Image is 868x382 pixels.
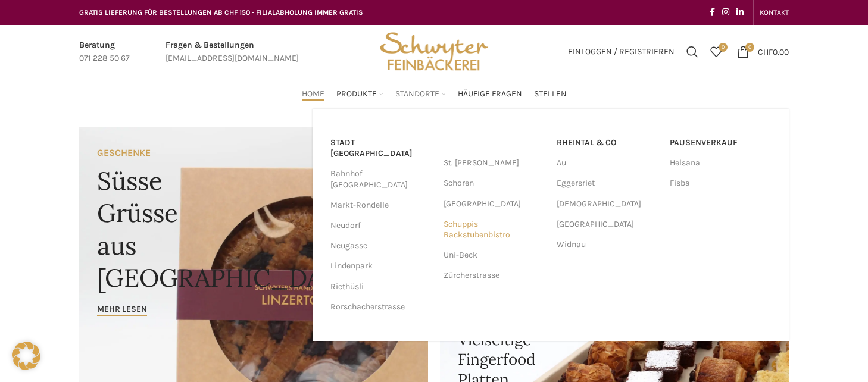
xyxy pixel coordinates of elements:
a: Fisba [670,173,771,193]
a: Widnau [557,234,658,255]
a: Linkedin social link [733,4,747,21]
a: Neudorf [330,215,432,236]
a: Bahnhof [GEOGRAPHIC_DATA] [330,164,432,195]
span: GRATIS LIEFERUNG FÜR BESTELLUNGEN AB CHF 150 - FILIALABHOLUNG IMMER GRATIS [79,8,363,17]
a: Rorschacherstrasse [330,297,432,317]
a: Au [557,153,658,173]
a: Einloggen / Registrieren [562,40,680,64]
a: Stellen [534,82,567,106]
a: Produkte [336,82,383,106]
a: RHEINTAL & CO [557,133,658,153]
span: CHF [758,46,773,57]
a: Standorte [395,82,446,106]
a: Infobox link [166,39,299,65]
div: Secondary navigation [754,1,795,24]
img: Bäckerei Schwyter [376,25,492,79]
a: Neugasse [330,236,432,256]
bdi: 0.00 [758,46,789,57]
a: Lindenpark [330,256,432,276]
span: Home [302,89,324,100]
a: [DEMOGRAPHIC_DATA] [557,194,658,214]
span: Häufige Fragen [458,89,522,100]
a: 0 CHF0.00 [731,40,795,64]
a: [GEOGRAPHIC_DATA] [557,214,658,234]
span: KONTAKT [760,8,789,17]
span: Produkte [336,89,377,100]
a: 0 [704,40,728,64]
a: Facebook social link [706,4,719,21]
a: Home [302,82,324,106]
a: [GEOGRAPHIC_DATA] [444,194,545,214]
span: 0 [745,43,754,52]
a: Zürcherstrasse [444,265,545,286]
a: Suchen [680,40,704,64]
div: Meine Wunschliste [704,40,728,64]
a: Infobox link [79,39,130,65]
a: St. [PERSON_NAME] [444,153,545,173]
a: Schuppis Backstubenbistro [444,214,545,245]
a: Eggersriet [557,173,658,193]
span: Standorte [395,89,439,100]
span: Stellen [534,89,567,100]
div: Main navigation [73,82,795,106]
a: Markt-Rondelle [330,195,432,215]
a: Pausenverkauf [670,133,771,153]
a: Stadt [GEOGRAPHIC_DATA] [330,133,432,164]
a: Uni-Beck [444,245,545,265]
a: KONTAKT [760,1,789,24]
a: Schoren [444,173,545,193]
span: Einloggen / Registrieren [568,48,675,56]
span: 0 [719,43,728,52]
a: Site logo [376,46,492,56]
a: Riethüsli [330,277,432,297]
a: Helsana [670,153,771,173]
a: Instagram social link [719,4,733,21]
a: Häufige Fragen [458,82,522,106]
